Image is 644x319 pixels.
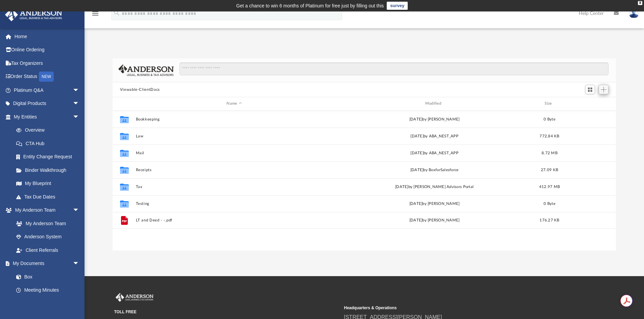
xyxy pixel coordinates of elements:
[73,257,86,271] span: arrow_drop_down
[73,83,86,97] span: arrow_drop_down
[9,137,90,150] a: CTA Hub
[136,202,333,206] button: Testing
[387,2,408,10] a: survey
[5,43,90,57] a: Online Ordering
[599,85,609,94] button: Add
[116,101,133,107] div: id
[541,168,558,171] span: 27.09 KB
[9,163,90,177] a: Binder Walkthrough
[9,243,86,257] a: Client Referrals
[5,204,86,217] a: My Anderson Teamarrow_drop_down
[542,151,557,155] span: 8.72 MB
[73,204,86,217] span: arrow_drop_down
[91,13,99,18] a: menu
[3,8,64,21] img: Anderson Advisors Platinum Portal
[336,150,533,156] div: [DATE] by ABA_NEST_APP
[5,257,86,270] a: My Documentsarrow_drop_down
[180,62,609,75] input: Search files and folders
[336,101,533,107] div: Modified
[9,177,86,190] a: My Blueprint
[5,97,90,110] a: Digital Productsarrow_drop_down
[136,151,333,155] button: Mail
[9,190,90,204] a: Tax Due Dates
[5,110,90,124] a: My Entitiesarrow_drop_down
[114,293,155,302] img: Anderson Advisors Platinum Portal
[540,134,559,138] span: 772.84 KB
[236,2,384,10] div: Get a chance to win 6 months of Platinum for free just by filling out this
[536,101,563,107] div: Size
[136,134,333,138] button: Law
[566,101,613,107] div: id
[73,110,86,124] span: arrow_drop_down
[336,167,533,173] div: [DATE] by BoxforSalesforce
[9,150,90,164] a: Entity Change Request
[9,270,83,284] a: Box
[39,72,54,82] div: NEW
[91,9,99,18] i: menu
[5,83,90,97] a: Platinum Q&Aarrow_drop_down
[135,101,333,107] div: Name
[9,124,90,137] a: Overview
[336,217,533,223] div: [DATE] by [PERSON_NAME]
[136,185,333,189] button: Tax
[9,284,86,297] a: Meeting Minutes
[336,133,533,139] div: [DATE] by ABA_NEST_APP
[544,117,555,121] span: 0 Byte
[638,1,642,5] div: close
[336,201,533,207] div: [DATE] by [PERSON_NAME]
[344,305,569,311] small: Headquarters & Operations
[336,184,533,190] div: [DATE] by [PERSON_NAME] Advisors Portal
[136,168,333,172] button: Receipts
[113,111,616,250] div: grid
[5,30,90,43] a: Home
[9,217,83,230] a: My Anderson Team
[5,70,90,84] a: Order StatusNEW
[136,218,333,222] button: LT and Deed - -.pdf
[114,309,339,315] small: TOLL FREE
[120,87,160,93] button: Viewable-ClientDocs
[113,9,120,17] i: search
[544,202,555,205] span: 0 Byte
[336,116,533,122] div: [DATE] by [PERSON_NAME]
[540,218,559,222] span: 176.27 KB
[539,185,560,188] span: 412.97 MB
[136,117,333,122] button: Bookkeeping
[585,85,595,94] button: Switch to Grid View
[9,230,86,244] a: Anderson System
[5,56,90,70] a: Tax Organizers
[629,8,639,18] img: User Pic
[73,97,86,111] span: arrow_drop_down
